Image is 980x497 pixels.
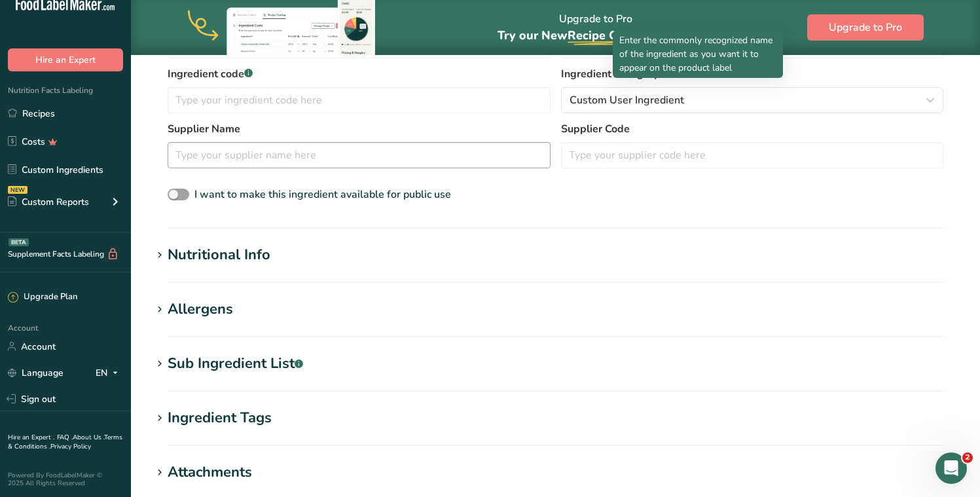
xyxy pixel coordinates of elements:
[561,142,944,168] input: Type your supplier code here
[57,433,73,442] a: FAQ .
[194,187,451,202] span: I want to make this ingredient available for public use
[168,462,252,483] div: Attachments
[8,48,123,71] button: Hire an Expert
[168,142,551,168] input: Type your supplier name here
[8,195,89,209] div: Custom Reports
[935,452,967,484] iframe: Intercom live chat
[96,365,123,380] div: EN
[9,238,29,246] div: BETA
[619,33,776,75] p: Enter the commonly recognized name of the ingredient as you want it to appear on the product label
[168,121,551,137] label: Supplier Name
[8,433,122,451] a: Terms & Conditions .
[8,186,27,194] div: NEW
[570,92,684,108] span: Custom User Ingredient
[168,353,303,375] div: Sub Ingredient List
[168,87,551,113] input: Type your ingredient code here
[561,87,944,113] button: Custom User Ingredient
[498,28,694,43] span: Try our New Feature
[168,407,272,429] div: Ingredient Tags
[8,291,77,304] div: Upgrade Plan
[8,361,64,384] a: Language
[561,66,944,82] label: Ingredient Category
[962,452,973,463] span: 2
[50,442,91,451] a: Privacy Policy
[8,471,123,487] div: Powered By FoodLabelMaker © 2025 All Rights Reserved
[168,299,233,320] div: Allergens
[829,20,902,35] span: Upgrade to Pro
[498,1,694,55] div: Upgrade to Pro
[568,28,651,43] span: Recipe Costing
[8,433,54,442] a: Hire an Expert .
[73,433,104,442] a: About Us .
[807,14,924,41] button: Upgrade to Pro
[561,121,944,137] label: Supplier Code
[168,244,270,266] div: Nutritional Info
[168,66,551,82] label: Ingredient code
